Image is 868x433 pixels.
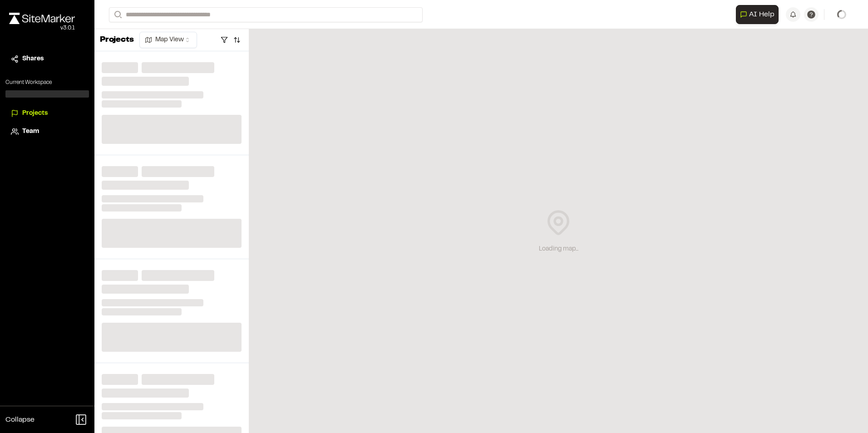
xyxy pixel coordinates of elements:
[22,54,44,64] span: Shares
[9,13,75,24] img: rebrand.png
[22,127,39,137] span: Team
[11,108,84,118] a: Projects
[736,5,782,24] div: Open AI Assistant
[736,5,779,24] button: Open AI Assistant
[109,7,125,22] button: Search
[11,127,84,137] a: Team
[22,108,48,118] span: Projects
[100,34,134,46] p: Projects
[5,414,35,425] span: Collapse
[9,24,75,32] div: Oh geez...please don't...
[11,54,84,64] a: Shares
[539,244,578,254] div: Loading map...
[749,9,774,20] span: AI Help
[5,79,89,87] p: Current Workspace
